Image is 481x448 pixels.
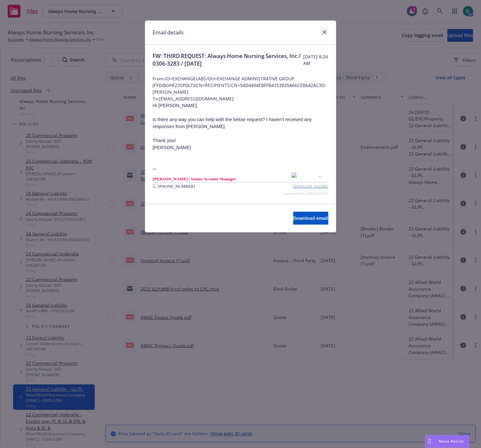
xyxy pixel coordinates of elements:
span: [PHONE_NUMBER] [158,184,195,189]
p: Thank you! [153,137,328,144]
span: [PERSON_NAME] | Senior Account Manager [153,177,237,181]
img: - [153,184,156,188]
p: Hi [PERSON_NAME], [153,102,328,109]
span: FW: THIRD REQUEST: Always Home Nursing Services, Inc / 0306-3283 / [DATE] [153,52,304,68]
span: Nova Assist [439,439,464,444]
a: close [321,28,328,36]
span: -- [153,166,156,171]
p: Is there any way you can help with the below request? I haven’t received any responses from [PERS... [153,116,328,130]
button: Download email [293,212,328,225]
img: - [292,173,321,182]
span: [DATE] 8:24 AM [303,53,328,67]
span: Licensed in [US_STATE] 0L76672 [283,192,328,195]
a: [DOMAIN_NAME] [293,184,328,189]
button: Nova Assist [425,435,470,448]
span: From: /O=EXCHANGELABS/OU=EXCHANGE ADMINISTRATIVE GROUP (FYDIBOHF23SPDLT)/CN=RECIPIENTS/CN=54D4494... [153,75,328,95]
div: Drag to move [426,436,434,448]
p: [PERSON_NAME] [153,144,328,151]
span: To: [EMAIL_ADDRESS][DOMAIN_NAME] [153,95,328,102]
span: Download email [293,215,328,221]
h1: Email details [153,28,184,37]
